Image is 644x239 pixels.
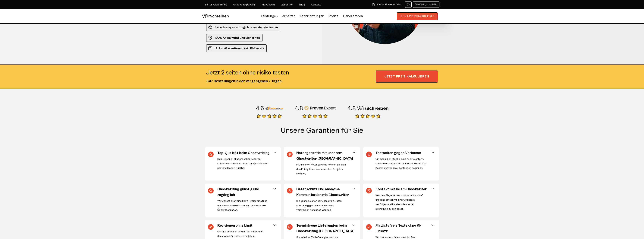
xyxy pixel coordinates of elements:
img: Schedule [372,3,375,6]
h3: Kontakt mit Ihrem Ghostwriter [375,187,434,192]
h3: Testseiten gegen Vorkasse [375,150,434,156]
img: Kundennote [265,104,283,112]
div: 4.8 [294,105,303,112]
h3: Ghostwriting günstig und zugänglich [217,187,276,198]
img: stars [355,114,381,118]
div: Dank unserer akademischen Autoren liefern wir Texte von höchster sprachlicher und inhaltlicher Qu... [217,157,268,170]
img: Plagiatsfreie Texte ohne KI-Einsatz [366,224,372,230]
li: Unikat-Garantie und kein KI-Einsatz [206,44,267,52]
a: Fachrichtungen [300,13,324,19]
h3: Datenschutz und anonyme Kommunikation mit Ghostwriter [296,187,355,198]
li: 100% Anonymität und Sicherheit [206,34,262,42]
img: stars [302,114,328,118]
img: Kontakt mit Ihrem Ghostwriter [366,188,372,193]
button: JETZT PREIS KALKULIEREN [397,12,438,20]
img: stars [256,114,282,118]
div: Wir garantieren eine klare Preisgestaltung ohne versteckte Kosten und unerwartete Überraschungen. [217,199,268,212]
h2: Unsere Garantien für Sie [205,126,439,143]
span: JETZT PREIS KALKULIEREN [376,71,438,83]
img: Top-Qualität beim Ghostwriting [208,152,214,157]
img: Testseiten gegen Vorkasse [366,152,372,157]
img: Email [407,3,410,6]
li: Faire Preisgestaltung ohne versteckte Kosten [206,23,280,31]
div: Um Ihnen die Entscheidung zu erleichtern, können wir unsere Zusammenarbeit mit der Bestellung von... [375,157,426,170]
img: logo wirschreiben [202,12,229,20]
img: Ghostwriting günstig und zugänglich [208,188,214,193]
h3: Plagiatsfreie Texte ohne KI-Einsatz [375,223,434,234]
div: 4.6 [256,105,264,112]
div: Nehmen Sie jederzeit Kontakt mit uns auf, um den Fortschritt Ihrer Arbeit zu verfolgen und kunden... [375,193,426,211]
h3: Termintreue Lieferungen beim Ghostwriting [GEOGRAPHIC_DATA] [296,223,355,234]
h3: Top-Qualität beim Ghostwriting [217,150,276,156]
img: Revisionen ohne Limit [208,224,214,230]
a: Arbeiten [282,13,295,19]
a: Unsere Experten [233,3,255,6]
a: Garantien [281,3,293,6]
div: 347 Bestellungen in den vergangenen 7 Tagen [206,78,289,84]
a: Preise [329,14,338,18]
div: Mit unserer Notengarantie können Sie sich den Erfolg Ihres akademischen Projekts sichern. [296,162,347,176]
a: [PHONE_NUMBER] [413,1,439,8]
div: Sie können sicher sein, dass Ihre Daten vollständig geschützt und streng vertraulich behandelt we... [296,199,347,212]
img: Datenschutz und anonyme Kommunikation mit Ghostwriter [287,188,293,193]
img: Faire Preisgestaltung ohne versteckte Kosten [208,25,212,30]
img: Termintreue Lieferungen beim Ghostwriting Schweiz [287,224,293,230]
a: Leistungen [261,13,278,19]
span: [PHONE_NUMBER] [415,3,438,6]
a: Kontakt [311,3,321,6]
span: 9:00 - 18:00 Mo.-So. [377,3,402,6]
div: Jetzt 2 seiten ohne risiko testen [206,69,289,77]
h3: Revisionen ohne Limit [217,223,276,228]
img: Notengarantie mit unserem Ghostwriter Schweiz [287,152,293,157]
a: Generatoren [343,13,363,19]
img: Unikat-Garantie und kein KI-Einsatz [208,46,212,51]
a: Impressum [261,3,275,6]
h3: Notengarantie mit unserem Ghostwriter [GEOGRAPHIC_DATA] [296,150,355,162]
a: So funktioniert es [205,3,227,6]
a: Blog [299,3,305,6]
div: 4.8 [347,105,356,112]
img: 100% Anonymität und Sicherheit [208,36,212,40]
